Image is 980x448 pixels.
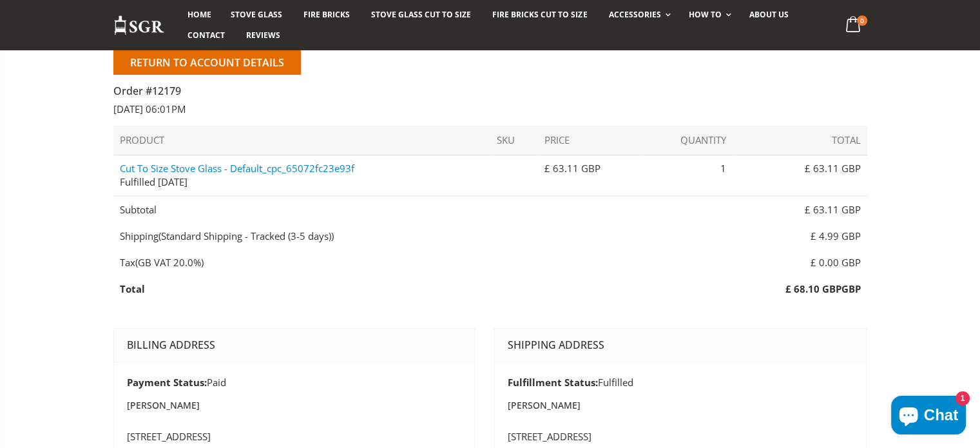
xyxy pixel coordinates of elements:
[608,9,660,20] span: Accessories
[643,126,733,155] th: Quantity
[113,84,867,99] h4: Order #12179
[490,126,537,155] th: SKU
[127,375,462,390] p: Paid
[811,256,861,269] span: £ 0.00 GBP
[127,400,462,412] h5: [PERSON_NAME]
[679,5,738,25] a: How To
[508,376,598,389] strong: Fulfillment Status:
[231,9,282,20] span: Stove Glass
[246,30,280,41] span: Reviews
[120,175,485,189] div: Fulfilled [DATE]
[643,155,733,196] td: 1
[544,162,600,175] span: £ 63.11 GBP
[187,9,211,20] span: Home
[113,249,733,276] td: (GB VAT 20.0%)
[113,196,733,223] td: Subtotal
[599,5,677,25] a: Accessories
[120,256,135,269] span: Tax
[840,13,867,38] a: 0
[120,162,354,175] a: Cut To Size Stove Glass - Default_cpc_65072fc23e93f
[120,229,159,242] span: Shipping
[537,126,642,155] th: Price
[733,126,867,155] th: Total
[113,102,867,117] p: [DATE] 06:01PM
[811,229,861,242] span: £ 4.99 GBP
[749,9,789,20] span: About us
[483,5,597,25] a: Fire Bricks Cut To Size
[495,329,866,363] h4: Shipping Address
[113,15,165,36] img: Stove Glass Replacement
[689,9,722,20] span: How To
[508,375,853,390] p: Fulfilled
[113,50,301,75] a: Return to Account Details
[236,25,290,46] a: Reviews
[127,376,207,389] strong: Payment Status:
[303,9,350,20] span: Fire Bricks
[221,5,292,25] a: Stove Glass
[740,5,798,25] a: About us
[187,30,225,41] span: Contact
[294,5,360,25] a: Fire Bricks
[887,396,970,438] inbox-online-store-chat: Shopify online store chat
[785,282,841,295] span: £ 68.10 GBP
[785,282,861,295] strong: GBP
[508,400,853,412] h5: [PERSON_NAME]
[113,126,491,155] th: Product
[805,162,861,175] span: £ 63.11 GBP
[857,15,867,26] span: 0
[371,9,471,20] span: Stove Glass Cut To Size
[178,5,221,25] a: Home
[120,282,145,295] strong: Total
[113,223,733,249] td: (Standard Shipping - Tracked (3-5 days))
[178,25,235,46] a: Contact
[114,329,475,363] h4: Billing Address
[805,203,861,216] span: £ 63.11 GBP
[492,9,587,20] span: Fire Bricks Cut To Size
[361,5,481,25] a: Stove Glass Cut To Size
